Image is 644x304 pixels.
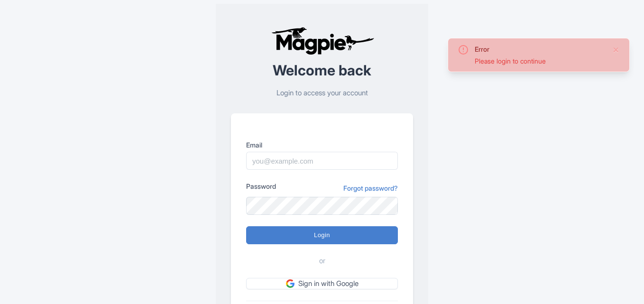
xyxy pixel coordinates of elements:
[319,256,325,267] span: or
[246,152,398,170] input: you@example.com
[231,88,413,99] p: Login to access your account
[475,44,605,54] div: Error
[286,279,294,288] img: google.svg
[475,56,605,66] div: Please login to continue
[246,140,398,150] label: Email
[231,63,413,78] h2: Welcome back
[343,183,398,193] a: Forgot password?
[246,226,398,244] input: Login
[246,278,398,290] a: Sign in with Google
[246,181,276,191] label: Password
[269,27,376,55] img: logo-ab69f6fb50320c5b225c76a69d11143b.png
[612,44,620,55] button: Close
